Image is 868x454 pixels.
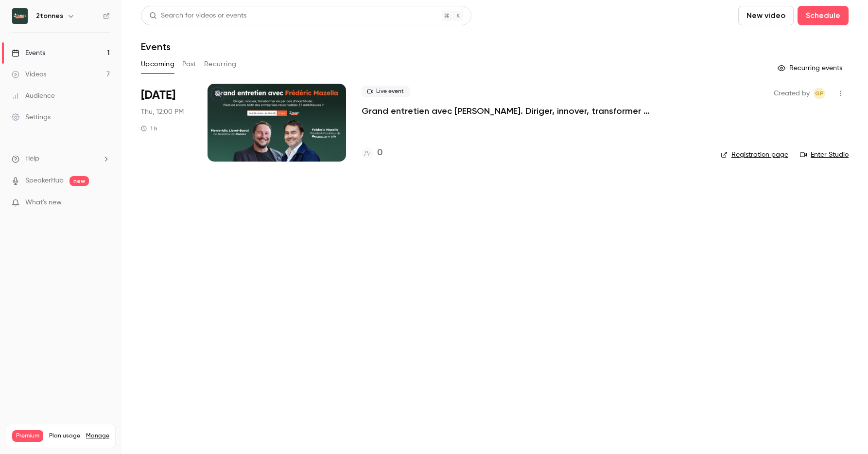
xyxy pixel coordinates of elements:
a: Grand entretien avec [PERSON_NAME]. Diriger, innover, transformer en période d’incertitude : peut... [362,105,653,117]
span: Created by [774,88,810,99]
span: What's new [25,198,62,208]
a: Enter Studio [800,150,849,160]
a: 0 [362,146,382,160]
a: SpeakerHub [25,176,64,186]
div: Settings [12,112,51,122]
div: Search for videos or events [149,11,246,21]
span: Live event [362,86,410,97]
span: Thu, 12:00 PM [141,107,184,117]
h4: 0 [377,146,382,160]
span: new [69,176,89,186]
span: Plan usage [49,432,80,440]
iframe: Noticeable Trigger [98,199,110,207]
span: GP [815,88,824,99]
img: 2tonnes [12,8,28,24]
div: Videos [12,70,46,79]
a: Manage [86,432,109,440]
li: help-dropdown-opener [12,154,110,164]
button: Recurring [204,56,237,72]
span: [DATE] [141,88,175,103]
span: Premium [12,430,43,442]
h1: Events [141,41,171,53]
div: 1 h [141,125,157,132]
span: Gabrielle Piot [814,88,825,99]
button: Past [182,56,196,72]
a: Registration page [721,150,788,160]
button: New video [738,6,794,25]
button: Recurring events [773,60,849,76]
div: Events [12,48,45,58]
button: Schedule [798,6,849,25]
div: Oct 16 Thu, 12:00 PM (Europe/Paris) [141,84,192,162]
span: Help [25,154,39,164]
button: Upcoming [141,56,174,72]
div: Audience [12,91,55,101]
h6: 2tonnes [36,11,63,21]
